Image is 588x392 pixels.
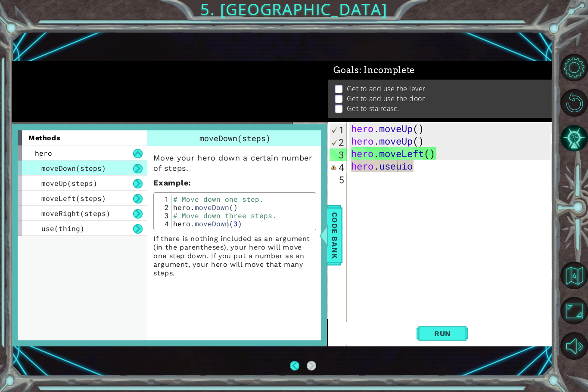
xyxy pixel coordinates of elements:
[156,195,171,203] div: 1
[41,194,106,203] span: moveLeft(steps)
[417,322,468,345] button: Shift+Enter: Run current code.
[330,136,347,148] div: 2
[560,124,588,152] button: AI Hint
[18,130,147,145] div: methods
[153,235,316,278] p: If there is nothing included as an argument (in the parentheses), your hero will move one step do...
[330,123,347,136] div: 1
[153,153,316,173] p: Move your hero down a certain number of steps.
[307,361,316,370] button: Next
[426,329,460,338] span: Run
[156,211,171,219] div: 3
[330,148,347,161] div: 3
[347,94,425,103] p: Get to and use the door
[562,258,588,293] a: Back to Map
[333,65,415,76] span: Goals
[328,209,342,262] span: Code Bank
[560,297,588,324] button: Maximize Browser
[199,133,271,143] span: moveDown(steps)
[41,224,84,233] span: use(thing)
[560,262,588,289] button: Back to Map
[330,161,347,173] div: 4
[347,104,400,113] p: Get to staircase.
[153,178,188,187] span: Example
[359,65,415,75] span: : Incomplete
[156,203,171,211] div: 2
[28,134,60,142] span: methods
[41,179,97,188] span: moveUp(steps)
[147,130,322,146] div: moveDown(steps)
[41,164,106,173] span: moveDown(steps)
[560,54,588,81] button: Level Options
[560,89,588,117] button: Restart Level
[347,84,426,93] p: Get to and use the lever
[290,361,307,370] button: Back
[153,178,191,187] strong: :
[330,173,347,186] div: 5
[41,209,110,218] span: moveRight(steps)
[156,219,171,228] div: 4
[35,148,52,157] span: hero
[560,332,588,360] button: Mute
